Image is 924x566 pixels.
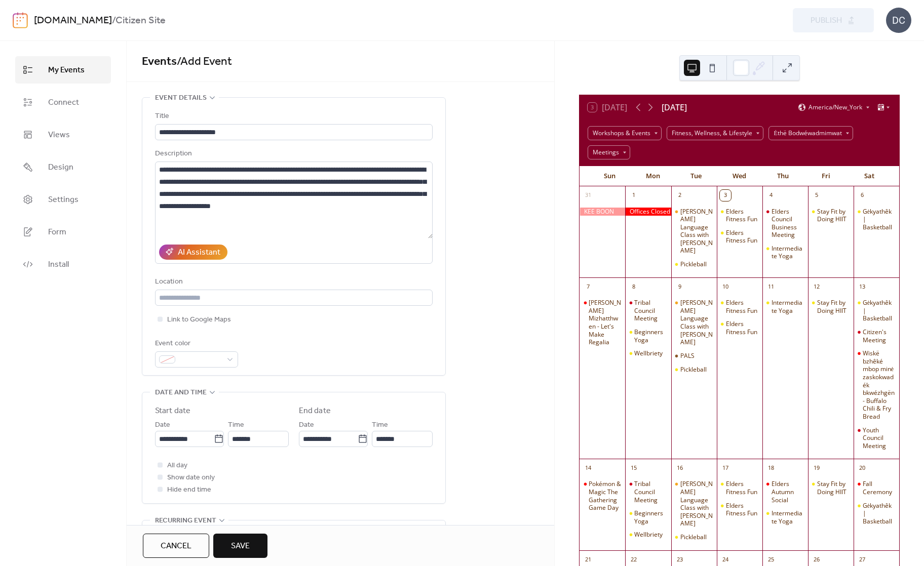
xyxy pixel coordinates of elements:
[671,533,717,541] div: Pickleball
[142,51,177,73] a: Events
[589,299,621,346] div: [PERSON_NAME] Mizhatthwen - Let's Make Regalia
[299,419,314,431] span: Date
[811,281,822,292] div: 12
[228,419,244,431] span: Time
[155,515,216,527] span: Recurring event
[765,190,777,201] div: 4
[726,299,758,314] div: Elders Fitness Fun
[299,405,331,417] div: End date
[115,11,166,30] b: Citizen Site
[15,56,111,84] a: My Events
[848,166,891,186] div: Sat
[671,480,717,528] div: Bodwéwadmimwen Potawatomi Language Class with Kevin Daugherty
[662,101,687,113] div: [DATE]
[854,328,899,344] div: Citizen's Meeting
[772,509,804,525] div: Intermediate Yoga
[671,208,717,255] div: Bodwéwadmimwen Potawatomi Language Class with Kevin Daugherty
[817,480,850,496] div: Stay Fit by Doing HIIT
[854,426,899,450] div: Youth Council Meeting
[213,534,267,558] button: Save
[625,531,671,539] div: Wellbriety
[625,480,671,504] div: Tribal Council Meeting
[161,540,191,552] span: Cancel
[772,245,804,260] div: Intermediate Yoga
[811,462,822,473] div: 19
[634,299,667,322] div: Tribal Council Meeting
[583,462,594,473] div: 14
[680,208,713,255] div: [PERSON_NAME] Language Class with [PERSON_NAME]
[762,208,808,239] div: Elders Council Business Meeting
[854,502,899,525] div: Gėkyathêk | Basketball
[583,281,594,292] div: 7
[863,426,895,450] div: Youth Council Meeting
[48,97,79,109] span: Connect
[15,121,111,148] a: Views
[167,472,215,484] span: Show date only
[720,554,731,565] div: 24
[48,226,66,238] span: Form
[580,480,625,511] div: Pokémon & Magic The Gathering Game Day
[863,349,895,420] div: Wiskë bzhêké mbop minė zaskokwadék bkwézhgën - Buffalo Chili & Fry Bread
[717,502,762,517] div: Elders Fitness Fun
[857,554,868,565] div: 27
[625,299,671,322] div: Tribal Council Meeting
[15,89,111,116] a: Connect
[808,299,854,314] div: Stay Fit by Doing HIIT
[857,281,868,292] div: 13
[674,462,685,473] div: 16
[155,276,431,288] div: Location
[155,92,207,104] span: Event details
[765,554,777,565] div: 25
[726,208,758,223] div: Elders Fitness Fun
[863,208,895,231] div: Gėkyathêk | Basketball
[674,554,685,565] div: 23
[15,218,111,246] a: Form
[863,299,895,322] div: Gėkyathêk | Basketball
[15,153,111,181] a: Design
[765,462,777,473] div: 18
[680,352,695,360] div: PALS
[671,260,717,268] div: Pickleball
[231,540,250,552] span: Save
[580,208,625,216] div: KEE BOON MEIN KAA Pow Wow
[720,462,731,473] div: 17
[671,299,717,346] div: Bodwéwadmimwen Potawatomi Language Class with Kevin Daugherty
[112,11,115,30] b: /
[762,245,808,260] div: Intermediate Yoga
[718,166,761,186] div: Wed
[674,166,718,186] div: Tue
[717,208,762,223] div: Elders Fitness Fun
[680,480,713,528] div: [PERSON_NAME] Language Class with [PERSON_NAME]
[631,166,675,186] div: Mon
[628,190,639,201] div: 1
[717,480,762,496] div: Elders Fitness Fun
[857,462,868,473] div: 20
[155,387,207,399] span: Date and time
[143,534,209,558] button: Cancel
[583,554,594,565] div: 21
[625,328,671,344] div: Beginners Yoga
[765,281,777,292] div: 11
[726,320,758,336] div: Elders Fitness Fun
[671,366,717,374] div: Pickleball
[811,554,822,565] div: 26
[628,462,639,473] div: 15
[674,281,685,292] div: 9
[762,480,808,504] div: Elders Autumn Social
[177,51,232,73] span: / Add Event
[372,419,388,431] span: Time
[854,208,899,231] div: Gėkyathêk | Basketball
[15,251,111,278] a: Install
[155,148,431,160] div: Description
[155,405,190,417] div: Start date
[674,190,685,201] div: 2
[720,281,731,292] div: 10
[726,502,758,517] div: Elders Fitness Fun
[772,208,804,239] div: Elders Council Business Meeting
[808,480,854,496] div: Stay Fit by Doing HIIT
[863,502,895,525] div: Gėkyathêk | Basketball
[588,166,631,186] div: Sun
[863,328,895,344] div: Citizen's Meeting
[772,480,804,504] div: Elders Autumn Social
